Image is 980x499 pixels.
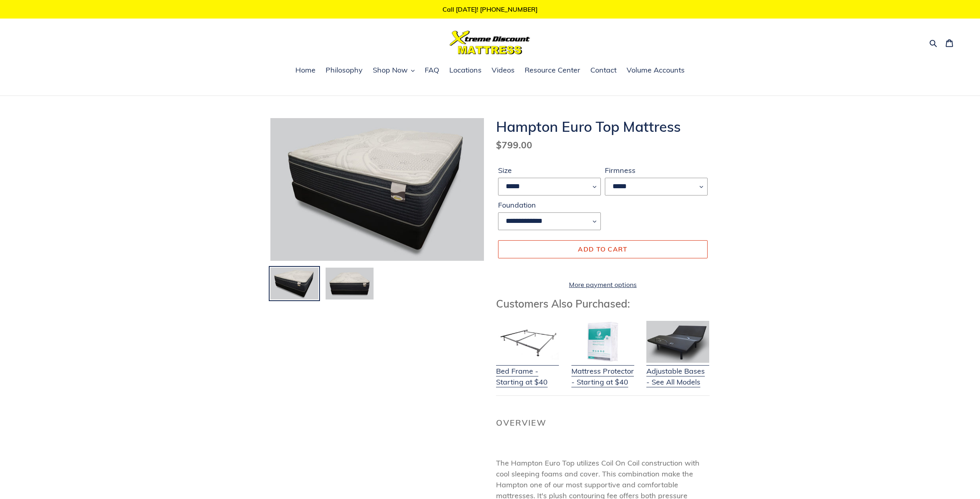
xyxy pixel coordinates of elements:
img: Xtreme Discount Mattress [450,31,530,54]
img: Load image into Gallery viewer, Hampton Euro Top Mattress [270,267,319,301]
label: Size [498,165,601,176]
button: Shop Now [369,64,419,77]
a: Resource Center [521,64,584,77]
a: Mattress Protector - Starting at $40 [571,356,634,387]
span: Videos [492,65,515,75]
h2: Overview [496,418,710,428]
span: Contact [590,65,617,75]
a: Bed Frame - Starting at $40 [496,356,559,387]
a: Philosophy [322,64,367,77]
img: Adjustable Base [646,321,709,363]
a: Home [291,64,320,77]
h1: Hampton Euro Top Mattress [496,118,710,135]
span: $799.00 [496,139,532,151]
img: Load image into Gallery viewer, Hampton Euro Top Mattress [325,267,374,301]
a: More payment options [498,280,708,289]
a: Contact [586,64,621,77]
a: FAQ [421,64,443,77]
img: Bed Frame [496,321,559,363]
button: Add to cart [498,240,708,258]
a: Videos [488,64,519,77]
a: Locations [445,64,486,77]
h3: Customers Also Purchased: [496,297,710,310]
span: Volume Accounts [627,65,685,75]
span: Philosophy [326,65,363,75]
label: Foundation [498,200,601,210]
span: Home [295,65,316,75]
a: Adjustable Bases - See All Models [646,356,709,387]
span: Add to cart [578,245,627,253]
span: FAQ [425,65,439,75]
label: Firmness [605,165,708,176]
span: Locations [449,65,482,75]
span: Resource Center [525,65,580,75]
span: Shop Now [373,65,408,75]
a: Volume Accounts [623,64,689,77]
img: Mattress Protector [571,321,634,363]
